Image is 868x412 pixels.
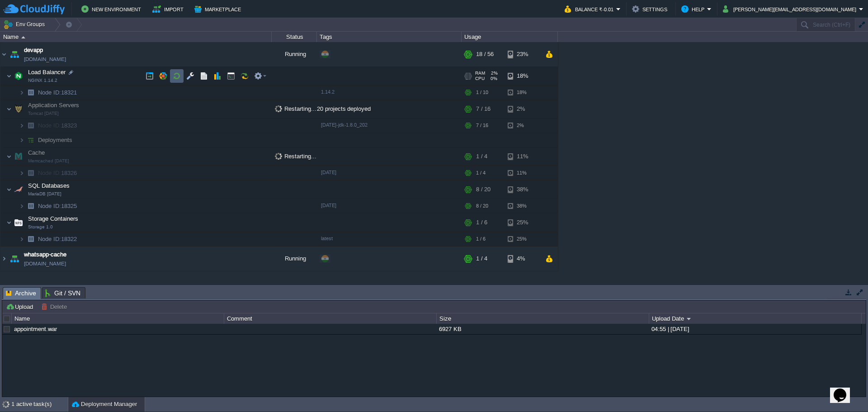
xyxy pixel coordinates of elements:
a: [DOMAIN_NAME] [24,55,66,64]
button: Deployment Manager [72,400,137,409]
a: Storage ContainersStorage 1.0 [27,215,80,222]
span: Node ID: [38,236,61,242]
img: AMDAwAAAACH5BAEAAAAALAAAAAABAAEAAAICRAEAOw== [24,166,37,180]
iframe: chat widget [830,376,859,403]
img: AMDAwAAAACH5BAEAAAAALAAAAAABAAEAAAICRAEAOw== [19,133,24,147]
div: 7 / 16 [476,118,488,133]
div: 8 / 20 [476,199,488,213]
a: Application ServersTomcat [DATE] [27,102,80,109]
div: 1 / 4 [476,147,487,166]
div: 25% [508,213,537,232]
button: Marketplace [194,4,244,14]
button: Help [681,4,707,14]
button: Settings [632,4,670,14]
img: AMDAwAAAACH5BAEAAAAALAAAAAABAAEAAAICRAEAOw== [19,232,24,246]
span: 0% [488,76,497,81]
a: devapp [24,46,43,55]
span: Storage Containers [27,215,80,223]
img: AMDAwAAAACH5BAEAAAAALAAAAAABAAEAAAICRAEAOw== [12,213,25,232]
div: 8 / 20 [476,180,491,199]
div: 1 / 10 [476,85,488,99]
button: [PERSON_NAME][EMAIL_ADDRESS][DOMAIN_NAME] [723,4,859,14]
span: [DATE] [321,203,336,208]
span: Node ID: [38,122,61,129]
img: AMDAwAAAACH5BAEAAAAALAAAAAABAAEAAAICRAEAOw== [6,147,12,166]
span: Cache [27,149,46,156]
a: Node ID:18322 [37,235,78,243]
a: CacheMemcached [DATE] [27,149,46,156]
img: AMDAwAAAACH5BAEAAAAALAAAAAABAAEAAAICRAEAOw== [24,232,37,246]
img: AMDAwAAAACH5BAEAAAAALAAAAAABAAEAAAICRAEAOw== [8,42,21,66]
span: Deployments [37,136,74,144]
div: Name [1,32,271,42]
img: AMDAwAAAACH5BAEAAAAALAAAAAABAAEAAAICRAEAOw== [0,42,8,66]
span: SQL Databases [27,182,71,189]
img: AMDAwAAAACH5BAEAAAAALAAAAAABAAEAAAICRAEAOw== [19,166,24,180]
div: 1 / 4 [476,246,487,271]
img: AMDAwAAAACH5BAEAAAAALAAAAAABAAEAAAICRAEAOw== [24,85,37,99]
span: NGINX 1.14.2 [28,78,57,83]
span: MariaDB [DATE] [28,191,61,197]
div: 25% [508,232,537,246]
div: Size [437,313,649,324]
img: AMDAwAAAACH5BAEAAAAALAAAAAABAAEAAAICRAEAOw== [6,67,12,85]
div: 18% [508,67,537,85]
div: 1 active task(s) [11,397,68,412]
div: 18 / 56 [476,42,494,66]
button: Env Groups [3,18,48,31]
span: Tomcat [DATE] [28,111,59,116]
div: 1 / 6 [476,232,486,246]
div: Tags [317,32,461,42]
img: AMDAwAAAACH5BAEAAAAALAAAAAABAAEAAAICRAEAOw== [12,67,25,85]
div: 18% [508,85,537,99]
a: Node ID:18323 [37,122,78,129]
img: CloudJiffy [3,4,65,15]
div: Usage [462,32,557,42]
span: Load Balancer [27,68,67,76]
img: AMDAwAAAACH5BAEAAAAALAAAAAABAAEAAAICRAEAOw== [24,133,37,147]
span: Git / SVN [45,288,80,298]
div: Status [272,32,316,42]
img: AMDAwAAAACH5BAEAAAAALAAAAAABAAEAAAICRAEAOw== [12,147,25,166]
img: AMDAwAAAACH5BAEAAAAALAAAAAABAAEAAAICRAEAOw== [6,100,12,118]
div: 1 / 4 [476,166,486,180]
div: 7 / 16 [476,100,491,118]
a: Load BalancerNGINX 1.14.2 [27,69,67,76]
a: whatsapp-cache [24,250,66,259]
a: appointment.war [14,326,57,332]
button: Upload [6,303,36,311]
span: 1.14.2 [321,89,335,95]
img: AMDAwAAAACH5BAEAAAAALAAAAAABAAEAAAICRAEAOw== [19,85,24,99]
span: [DOMAIN_NAME] [24,259,66,268]
span: CPU [475,76,485,81]
span: Memcached [DATE] [28,158,69,164]
span: 18322 [37,235,78,243]
img: AMDAwAAAACH5BAEAAAAALAAAAAABAAEAAAICRAEAOw== [24,118,37,133]
a: Node ID:18325 [37,202,78,210]
div: 11% [508,166,537,180]
span: [DATE] [321,170,336,175]
div: 11% [508,147,537,166]
div: 2% [508,100,537,118]
button: New Environment [81,4,144,14]
span: Storage 1.0 [28,224,53,230]
div: Name [12,313,224,324]
span: Archive [6,288,36,299]
div: 04:55 | [DATE] [649,324,861,334]
div: Upload Date [650,313,861,324]
span: 18321 [37,89,78,96]
div: 6927 KB [437,324,648,334]
img: AMDAwAAAACH5BAEAAAAALAAAAAABAAEAAAICRAEAOw== [6,213,12,232]
span: Node ID: [38,203,61,209]
span: RAM [475,71,485,76]
div: Running [272,42,317,66]
div: Comment [225,313,436,324]
a: Node ID:18326 [37,169,78,177]
div: 4% [508,246,537,271]
span: 18323 [37,122,78,129]
div: 20 projects deployed [317,100,462,118]
div: 38% [508,199,537,213]
button: Import [152,4,186,14]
